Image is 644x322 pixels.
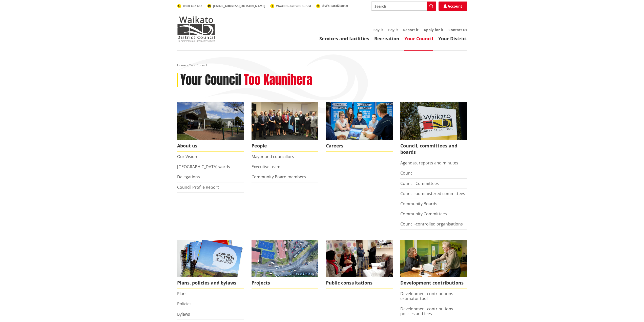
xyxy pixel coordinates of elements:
a: Home [177,63,186,67]
nav: breadcrumb [177,63,467,68]
span: [EMAIL_ADDRESS][DOMAIN_NAME] [213,4,265,8]
a: Account [439,2,467,11]
a: Your Council [404,35,433,42]
span: Careers [326,140,393,152]
img: Long Term Plan [177,240,244,277]
a: Recreation [374,35,399,42]
a: WDC Building 0015 About us [177,102,244,152]
a: Mayor and councillors [252,154,294,159]
img: DJI_0336 [252,240,318,277]
span: Projects [252,277,318,289]
span: Public consultations [326,277,393,289]
a: Waikato-District-Council-sign Council, committees and boards [400,102,467,158]
span: WaikatoDistrictCouncil [276,4,311,8]
a: Council-controlled organisations [400,221,463,227]
input: Search input [371,2,436,11]
a: FInd out more about fees and fines here Development contributions [400,240,467,289]
a: Report it [403,27,419,32]
img: 2022 Council [252,102,318,140]
img: Waikato District Council - Te Kaunihera aa Takiwaa o Waikato [177,16,215,42]
a: We produce a number of plans, policies and bylaws including the Long Term Plan Plans, policies an... [177,240,244,289]
span: Council, committees and boards [400,140,467,158]
span: Your Council [189,63,207,67]
a: [EMAIL_ADDRESS][DOMAIN_NAME] [207,4,265,8]
a: Agendas, reports and minutes [400,160,458,166]
img: WDC Building 0015 [177,102,244,140]
a: Development contributions policies and fees [400,306,453,316]
a: Executive team [252,164,280,169]
span: 0800 492 452 [183,4,202,8]
a: Contact us [448,27,467,32]
a: Delegations [177,174,200,180]
a: WaikatoDistrictCouncil [270,4,311,8]
a: [GEOGRAPHIC_DATA] wards [177,164,230,169]
h1: Your Council [180,73,241,87]
img: Fees [400,240,467,277]
a: Council Committees [400,181,439,186]
a: Your District [438,35,467,42]
a: Apply for it [424,27,443,32]
a: Community Boards [400,201,437,206]
a: Development contributions estimator tool [400,291,453,301]
a: 0800 492 452 [177,4,202,8]
a: Council [400,170,414,176]
span: Development contributions [400,277,467,289]
a: Policies [177,301,192,307]
span: About us [177,140,244,152]
a: Council-administered committees [400,191,465,196]
a: Pay it [388,27,398,32]
a: Services and facilities [319,35,369,42]
a: Community Committees [400,211,447,217]
a: Say it [373,27,383,32]
a: 2022 Council People [252,102,318,152]
a: Community Board members [252,174,306,180]
a: Our Vision [177,154,197,159]
a: Projects [252,240,318,289]
a: Plans [177,291,188,296]
h2: Too Kaunihera [244,73,312,87]
img: Office staff in meeting - Career page [326,102,393,140]
a: Careers [326,102,393,152]
a: Council Profile Report [177,184,219,190]
img: public-consultations [326,240,393,277]
a: @WaikatoDistrict [316,4,348,8]
span: People [252,140,318,152]
a: public-consultations Public consultations [326,240,393,289]
span: Plans, policies and bylaws [177,277,244,289]
a: Bylaws [177,311,190,317]
img: Waikato-District-Council-sign [400,102,467,140]
span: @WaikatoDistrict [322,4,348,8]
